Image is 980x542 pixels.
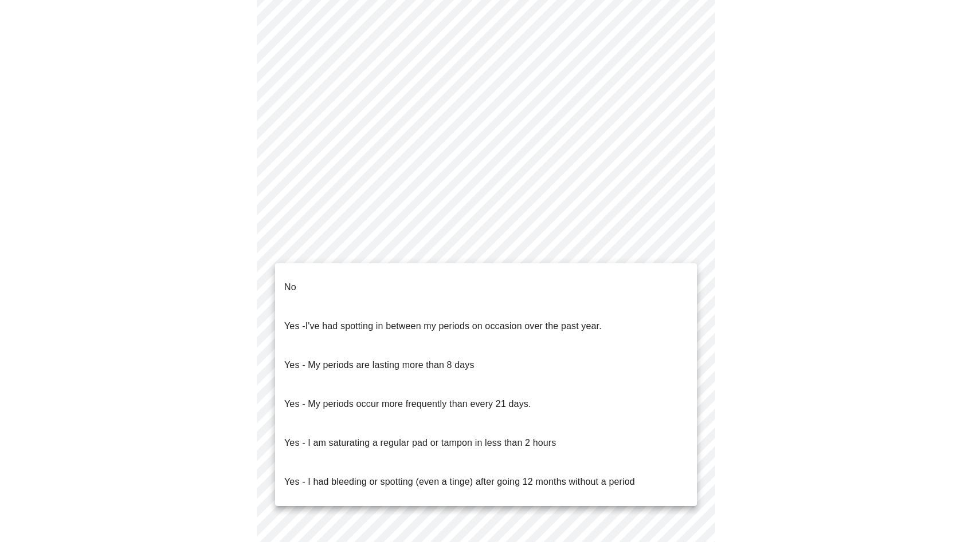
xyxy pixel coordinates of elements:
p: No [284,280,296,294]
span: I've had spotting in between my periods on occasion over the past year. [305,321,602,331]
p: Yes - [284,319,602,333]
p: Yes - I am saturating a regular pad or tampon in less than 2 hours [284,436,556,450]
p: Yes - I had bleeding or spotting (even a tinge) after going 12 months without a period [284,475,635,489]
p: Yes - My periods occur more frequently than every 21 days. [284,397,531,411]
p: Yes - My periods are lasting more than 8 days [284,358,475,372]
